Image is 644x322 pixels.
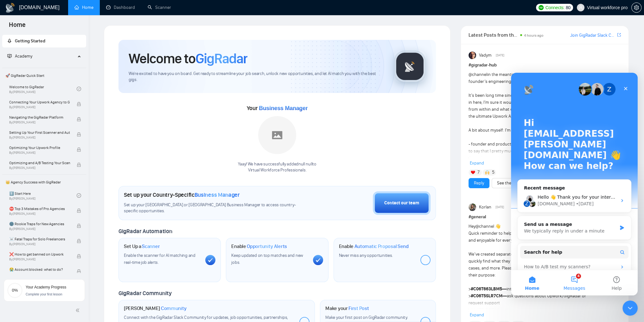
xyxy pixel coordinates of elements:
div: • [DATE] [65,128,83,134]
span: Expand [470,160,484,166]
span: By [PERSON_NAME] [9,121,70,124]
span: rocket [7,39,12,43]
span: Community [161,305,187,312]
a: dashboardDashboard [106,5,135,10]
span: By [PERSON_NAME] [9,105,70,109]
span: @channel [475,224,494,229]
button: Reply [469,178,489,188]
strong: — [471,286,507,292]
span: @channel [469,72,487,77]
span: By [PERSON_NAME] [9,151,70,155]
span: Complete your first lesson [26,293,62,296]
span: [DATE] [495,53,504,58]
span: lock [77,132,81,137]
span: Hello 👋 Thank you for your interest in GigRadar CRM Please use this link to book your personalize... [27,122,354,127]
h1: Enable [339,243,409,250]
img: ❤️ [471,170,475,175]
p: Virtual Workforce Professionals . [238,167,316,173]
div: Close [109,10,120,22]
span: lock [77,254,81,258]
button: Contact our team [373,191,430,215]
span: Expand [470,312,484,318]
span: #C06T663LBM5 [471,286,502,292]
div: We typically reply in under a minute [13,155,106,162]
span: lock [77,117,81,121]
span: Latest Posts from the GigRadar Community [469,31,518,39]
div: in the meantime, would you be interested in the founder’s engineering blog? It’s been long time s... [469,71,590,245]
span: By [PERSON_NAME] [9,136,70,139]
span: Academy [15,53,32,59]
span: ⛔ Top 3 Mistakes of Pro Agencies [9,206,70,212]
span: 👑 Agency Success with GigRadar [3,176,86,189]
span: Set up your [GEOGRAPHIC_DATA] or [GEOGRAPHIC_DATA] Business Manager to access country-specific op... [124,202,308,214]
div: Send us a message [13,148,106,155]
span: By [PERSON_NAME] [9,166,70,170]
button: Search for help [9,173,118,186]
span: export [617,32,621,37]
a: 1️⃣ Start HereBy[PERSON_NAME] [9,189,77,202]
span: We're excited to have you on board. Get ready to streamline your job search, unlock new opportuni... [129,71,384,83]
iframe: Intercom live chat [511,73,638,295]
span: Korlan [479,204,491,211]
div: Yaay! We have successfully added null null to [238,161,316,173]
img: 🙌 [485,170,489,175]
span: Enable the scanner for AI matching and real-time job alerts. [124,253,195,265]
button: Help [85,197,127,223]
span: ❌ How to get banned on Upwork [9,251,70,257]
h1: # general [469,214,621,220]
span: #C06T5SLR7CM [471,293,502,299]
span: By [PERSON_NAME] [9,257,70,261]
span: #C077JBSFXJL [471,307,500,313]
button: Messages [42,197,84,223]
a: Reply [474,180,484,187]
span: Messages [53,213,74,218]
strong: — [471,293,507,299]
a: See the details [497,180,525,187]
span: Optimizing and A/B Testing Your Scanner for Better Results [9,160,70,166]
span: Never miss any opportunities. [339,253,393,258]
span: Connects: [545,4,564,11]
span: fund-projection-screen [7,54,12,58]
span: ☠️ Fatal Traps for Solo Freelancers [9,236,70,242]
span: 80 [566,4,571,11]
span: Your Academy Progress [26,285,66,289]
span: double-left [75,307,82,313]
span: lock [77,102,81,106]
h1: Welcome to [129,50,247,67]
span: lock [77,269,81,274]
span: Business Manager [259,105,308,111]
img: upwork-logo.png [539,5,544,10]
span: user [578,5,583,10]
span: Home [14,213,28,218]
span: check-circle [77,87,81,91]
span: 0% [7,288,22,292]
span: 🚀 GigRadar Quick Start [3,69,86,82]
a: searchScanner [148,5,171,10]
span: GigRadar Community [118,290,172,297]
span: By [PERSON_NAME] [9,212,70,216]
span: lock [77,147,81,152]
iframe: Intercom live chat [622,300,638,316]
span: Help [100,213,111,218]
button: setting [631,3,641,13]
div: Send us a messageWe typically reply in under a minute [6,143,120,167]
h1: [PERSON_NAME] [124,305,187,312]
span: lock [77,163,81,167]
div: [DOMAIN_NAME] [27,128,64,134]
span: Make your first post on GigRadar community. [325,315,408,320]
img: placeholder.png [258,116,296,154]
div: How to A/B test my scanners? [9,188,118,200]
a: Join GigRadar Slack Community [570,32,616,39]
span: First Post [348,305,369,312]
li: Getting Started [2,35,86,47]
span: lock [77,208,81,213]
span: lock [77,224,81,228]
span: lock [77,239,81,243]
